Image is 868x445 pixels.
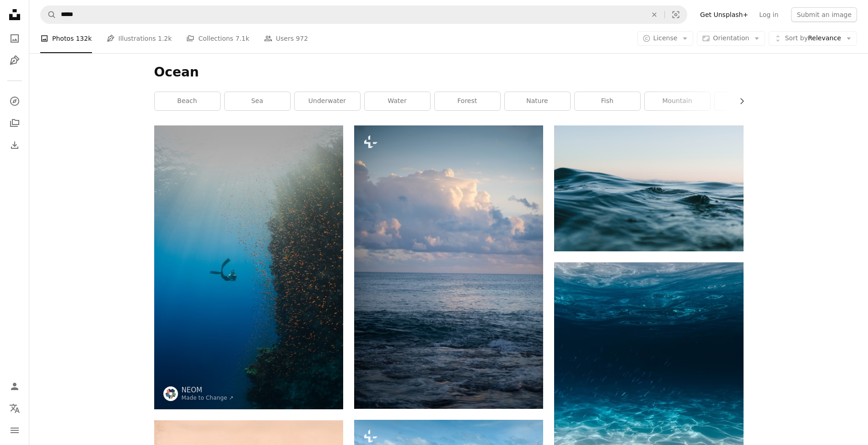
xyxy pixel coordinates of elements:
[182,395,234,401] a: Made to Change ↗
[754,7,784,22] a: Log in
[182,385,234,395] a: NEOM
[733,92,744,110] button: scroll list to the right
[155,92,220,110] a: beach
[5,51,24,70] a: Illustrations
[5,421,24,440] button: Menu
[295,92,360,110] a: underwater
[296,33,308,43] span: 972
[505,92,570,110] a: nature
[713,34,749,42] span: Orientation
[697,31,765,46] button: Orientation
[554,184,743,192] a: body of water under sky
[5,136,24,154] a: Download History
[769,31,857,46] button: Sort byRelevance
[5,399,24,418] button: Language
[41,6,56,23] button: Search Unsplash
[225,92,290,110] a: sea
[5,92,24,110] a: Explore
[435,92,500,110] a: forest
[40,5,687,24] form: Find visuals sitewide
[163,386,178,401] img: Go to NEOM's profile
[158,33,172,43] span: 1.2k
[354,263,543,271] a: a body of water with clouds above it
[5,5,24,26] a: Home — Unsplash
[715,92,780,110] a: waves
[186,24,249,53] a: Collections 7.1k
[154,263,343,271] a: a person swimming in the ocean with a lot of fish
[785,34,808,42] span: Sort by
[5,377,24,396] a: Log in / Sign up
[645,92,710,110] a: mountain
[354,125,543,409] img: a body of water with clouds above it
[575,92,640,110] a: fish
[644,6,664,23] button: Clear
[554,125,743,251] img: body of water under sky
[637,31,694,46] button: License
[264,24,308,53] a: Users 972
[235,33,249,43] span: 7.1k
[154,64,744,81] h1: Ocean
[785,34,841,43] span: Relevance
[791,7,857,22] button: Submit an image
[107,24,172,53] a: Illustrations 1.2k
[695,7,754,22] a: Get Unsplash+
[554,376,743,385] a: blue and clear body of water
[653,34,678,42] span: License
[665,6,687,23] button: Visual search
[365,92,430,110] a: water
[5,114,24,132] a: Collections
[154,125,343,409] img: a person swimming in the ocean with a lot of fish
[5,29,24,48] a: Photos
